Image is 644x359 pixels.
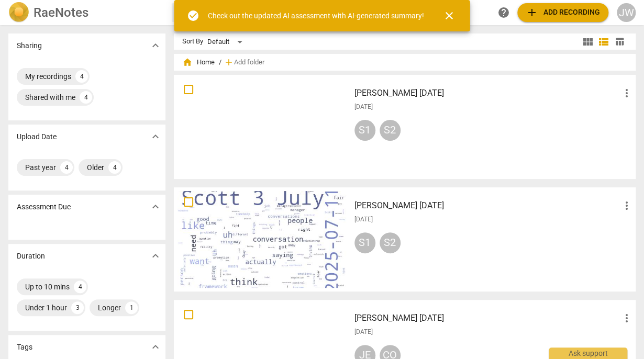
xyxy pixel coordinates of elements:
[620,87,633,99] span: more_vert
[354,103,373,111] span: [DATE]
[17,131,57,142] p: Upload Date
[182,38,203,46] div: Sort By
[108,161,121,174] div: 4
[549,347,627,359] div: Ask support
[148,38,163,53] button: Show more
[597,36,610,48] span: view_list
[149,250,162,262] span: expand_more
[354,312,621,324] h3: Neil 20 June 2025
[8,2,29,23] img: Logo
[148,339,163,355] button: Show more
[148,129,163,144] button: Show more
[149,39,162,52] span: expand_more
[620,312,633,324] span: more_vert
[182,57,215,68] span: Home
[380,120,401,141] div: S2
[620,199,633,212] span: more_vert
[149,200,162,213] span: expand_more
[354,120,375,141] div: S1
[177,78,632,175] a: [PERSON_NAME] [DATE][DATE]S1S2
[25,71,71,82] div: My recordings
[596,34,612,50] button: List view
[208,10,424,21] div: Check out the updated AI assessment with AI-generated summary!
[443,9,456,22] span: close
[34,5,88,20] h2: RaeNotes
[354,199,621,212] h3: Scott 3 July
[517,3,608,22] button: Upload
[125,301,138,314] div: 1
[187,9,199,22] span: check_circle
[25,162,56,173] div: Past year
[354,328,373,336] span: [DATE]
[80,91,92,104] div: 4
[8,2,163,23] a: LogoRaeNotes
[207,33,246,50] div: Default
[615,37,625,47] span: table_chart
[148,199,163,215] button: Show more
[494,3,513,22] a: Help
[219,59,221,66] span: /
[526,6,600,19] span: Add recording
[354,87,621,99] h3: Benjamin 10 July
[17,40,42,51] p: Sharing
[497,6,510,19] span: help
[380,232,401,253] div: S2
[526,6,538,19] span: add
[177,191,632,288] a: [PERSON_NAME] [DATE][DATE]S1S2
[60,161,73,174] div: 4
[149,130,162,143] span: expand_more
[149,341,162,353] span: expand_more
[354,215,373,224] span: [DATE]
[25,92,75,103] div: Shared with me
[74,281,86,293] div: 4
[71,301,84,314] div: 3
[17,342,32,353] p: Tags
[17,201,71,212] p: Assessment Due
[437,3,462,28] button: Close
[98,302,121,313] div: Longer
[612,34,627,50] button: Table view
[580,34,596,50] button: Tile view
[617,3,636,22] button: JW
[25,282,70,292] div: Up to 10 mins
[234,59,264,66] span: Add folder
[75,70,88,83] div: 4
[582,36,594,48] span: view_module
[17,251,45,262] p: Duration
[25,302,67,313] div: Under 1 hour
[354,232,375,253] div: S1
[148,248,163,264] button: Show more
[87,162,104,173] div: Older
[224,57,234,68] span: add
[182,57,193,68] span: home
